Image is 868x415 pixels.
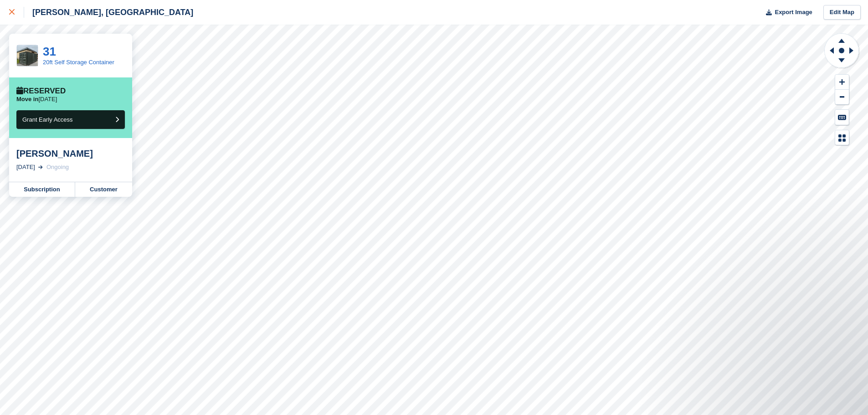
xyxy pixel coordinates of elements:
a: 20ft Self Storage Container [43,59,114,66]
p: [DATE] [16,96,57,103]
div: [PERSON_NAME], [GEOGRAPHIC_DATA] [24,7,193,18]
button: Map Legend [835,130,849,145]
span: Grant Early Access [22,116,73,123]
button: Keyboard Shortcuts [835,110,849,125]
button: Grant Early Access [16,110,125,129]
div: [PERSON_NAME] [16,148,125,159]
button: Export Image [760,5,812,20]
a: Edit Map [823,5,861,20]
span: Move in [16,96,38,102]
img: arrow-right-light-icn-cde0832a797a2874e46488d9cf13f60e5c3a73dbe684e267c42b8395dfbc2abf.svg [38,165,43,169]
a: Customer [75,182,132,197]
button: Zoom In [835,75,849,90]
button: Zoom Out [835,90,849,105]
a: 31 [43,45,56,58]
div: [DATE] [16,163,35,172]
span: Export Image [775,8,812,17]
a: Subscription [9,182,75,197]
div: Ongoing [46,163,69,172]
div: Reserved [16,87,66,96]
img: Blank%20240%20x%20240.jpg [17,45,38,66]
